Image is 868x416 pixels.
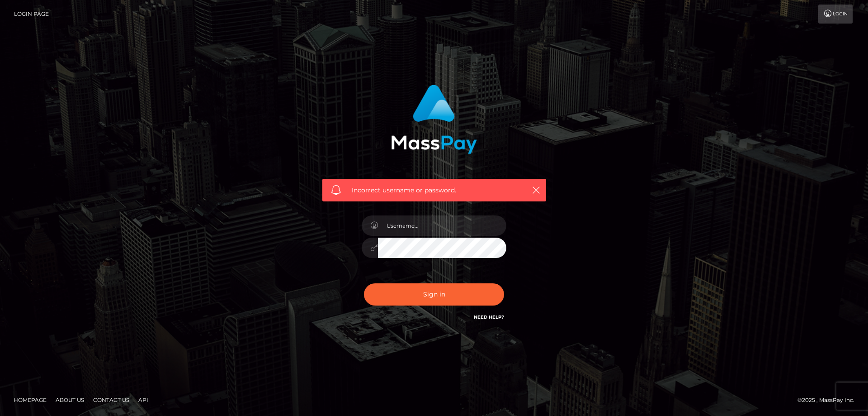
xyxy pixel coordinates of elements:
[391,85,477,154] img: MassPay Login
[135,393,152,407] a: API
[352,186,517,195] span: Incorrect username or password.
[14,5,49,24] a: Login Page
[10,393,50,407] a: Homepage
[818,5,853,24] a: Login
[90,393,133,407] a: Contact Us
[52,393,88,407] a: About Us
[378,215,506,236] input: Username...
[797,395,861,405] div: © 2025 , MassPay Inc.
[474,314,504,320] a: Need Help?
[364,283,504,306] button: Sign in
